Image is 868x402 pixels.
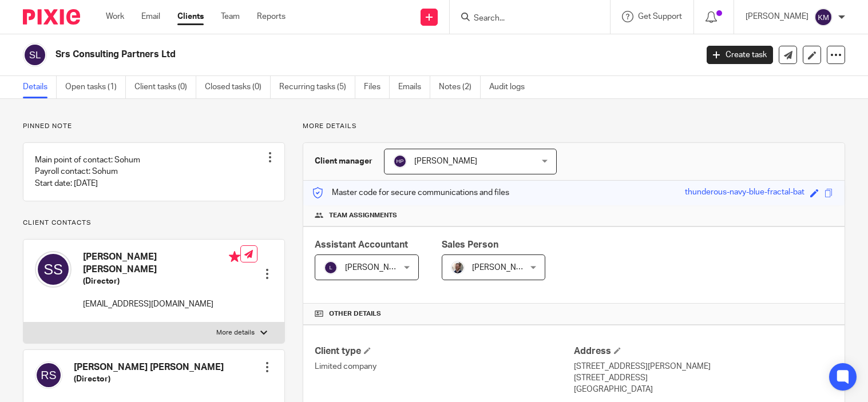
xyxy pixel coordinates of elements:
input: Search [473,14,576,24]
p: [GEOGRAPHIC_DATA] [574,384,833,395]
a: Details [23,76,57,98]
span: Other details [329,309,381,319]
p: More details [303,122,845,131]
a: Clients [177,11,204,22]
h4: Address [574,345,833,357]
img: svg%3E [23,43,47,67]
a: Audit logs [489,76,533,98]
p: Client contacts [23,218,285,228]
h4: Client type [315,345,574,357]
p: Master code for secure communications and files [312,187,509,198]
a: Create task [707,46,773,64]
p: [PERSON_NAME] [746,11,808,22]
span: Assistant Accountant [315,240,408,249]
a: Team [221,11,240,22]
a: Email [141,11,160,22]
p: Pinned note [23,122,285,131]
a: Open tasks (1) [65,76,126,98]
span: Get Support [638,13,682,21]
i: Primary [229,251,240,262]
img: Pixie [23,9,80,25]
p: Limited company [315,361,574,372]
h4: [PERSON_NAME] [PERSON_NAME] [83,251,240,276]
img: svg%3E [393,154,407,168]
p: [EMAIL_ADDRESS][DOMAIN_NAME] [83,298,240,310]
a: Notes (2) [439,76,481,98]
a: Recurring tasks (5) [279,76,355,98]
p: [STREET_ADDRESS][PERSON_NAME] [574,361,833,372]
a: Reports [257,11,286,22]
h5: (Director) [74,373,224,385]
a: Closed tasks (0) [205,76,271,98]
h4: [PERSON_NAME] [PERSON_NAME] [74,361,224,373]
span: [PERSON_NAME] [414,157,477,165]
img: svg%3E [324,261,338,274]
a: Work [106,11,124,22]
h2: Srs Consulting Partners Ltd [56,49,562,61]
span: Team assignments [329,211,397,220]
img: svg%3E [35,251,72,288]
span: Sales Person [442,240,498,249]
a: Emails [398,76,430,98]
img: svg%3E [35,361,62,389]
a: Client tasks (0) [134,76,196,98]
img: svg%3E [814,8,833,26]
h3: Client manager [315,156,372,167]
div: thunderous-navy-blue-fractal-bat [685,186,804,200]
h5: (Director) [83,276,240,287]
p: More details [216,328,255,337]
span: [PERSON_NAME] V [345,264,415,272]
img: Matt%20Circle.png [451,261,465,274]
a: Files [364,76,390,98]
span: [PERSON_NAME] [472,264,535,272]
p: [STREET_ADDRESS] [574,372,833,384]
